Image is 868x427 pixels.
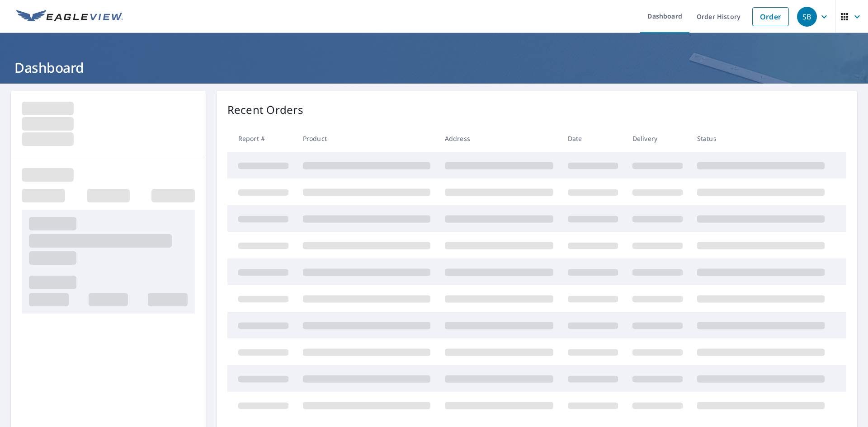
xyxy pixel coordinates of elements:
th: Status [690,125,832,152]
th: Product [296,125,438,152]
th: Delivery [625,125,690,152]
div: SB [797,7,817,27]
th: Address [438,125,561,152]
th: Report # [227,125,296,152]
img: EV Logo [16,10,123,23]
h1: Dashboard [11,58,857,77]
th: Date [561,125,625,152]
a: Order [752,7,789,26]
p: Recent Orders [227,102,303,118]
